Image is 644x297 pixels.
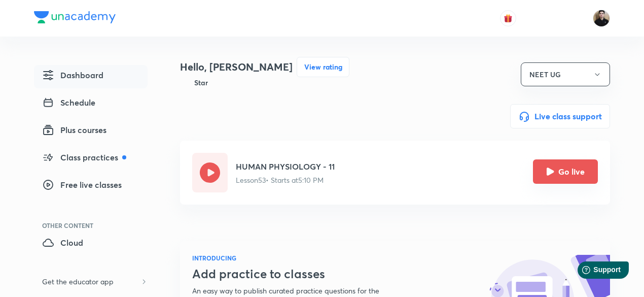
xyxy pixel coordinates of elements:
[180,77,190,88] img: Badge
[34,175,148,198] a: Free live classes
[510,104,610,128] button: Live class support
[34,11,116,23] img: Company Logo
[180,59,293,75] h4: Hello, [PERSON_NAME]
[34,233,148,256] a: Cloud
[34,272,122,291] h6: Get the educator app
[504,14,513,23] img: avatar
[521,62,610,86] button: NEET UG
[42,179,122,191] span: Free live classes
[42,96,95,109] span: Schedule
[34,65,148,88] a: Dashboard
[297,57,349,77] button: View rating
[192,267,404,281] h3: Add practice to classes
[236,160,335,173] h5: HUMAN PHYSIOLOGY - 11
[236,175,335,185] p: Lesson 53 • Starts at 5:10 PM
[194,77,208,88] h6: Star
[593,10,610,27] img: Maneesh Kumar Sharma
[42,124,106,136] span: Plus courses
[42,222,148,228] div: Other Content
[34,120,148,143] a: Plus courses
[34,147,148,171] a: Class practices
[34,92,148,116] a: Schedule
[500,10,516,26] button: avatar
[34,11,116,26] a: Company Logo
[42,69,103,81] span: Dashboard
[192,253,404,262] h6: INTRODUCING
[42,237,83,249] span: Cloud
[42,151,126,163] span: Class practices
[554,257,633,286] iframe: Help widget launcher
[533,159,598,184] button: Go live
